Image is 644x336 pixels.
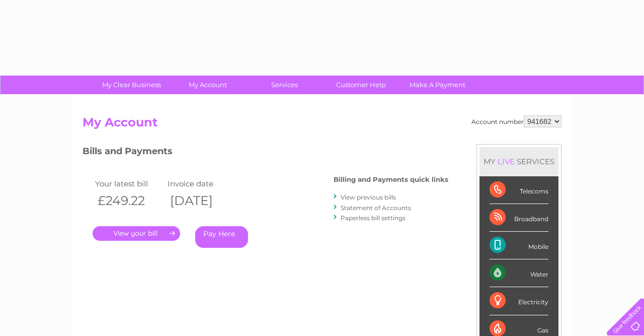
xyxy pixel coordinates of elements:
[341,193,396,201] a: View previous bills
[490,176,548,204] div: Telecoms
[83,144,448,162] h3: Bills and Payments
[341,214,406,222] a: Paperless bill settings
[90,76,173,94] a: My Clear Business
[479,147,558,176] div: MY SERVICES
[490,259,548,287] div: Water
[165,177,237,190] td: Invoice date
[167,76,250,94] a: My Account
[93,226,180,241] a: .
[195,226,248,248] a: Pay Here
[243,76,326,94] a: Services
[396,76,479,94] a: Make A Payment
[93,190,165,211] th: £249.22
[83,115,561,135] h2: My Account
[341,204,411,212] a: Statement of Accounts
[496,157,517,166] div: LIVE
[93,177,165,190] td: Your latest bill
[165,190,237,211] th: [DATE]
[490,232,548,259] div: Mobile
[471,115,561,127] div: Account number
[319,76,403,94] a: Customer Help
[490,287,548,315] div: Electricity
[490,204,548,232] div: Broadband
[334,176,448,183] h4: Billing and Payments quick links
